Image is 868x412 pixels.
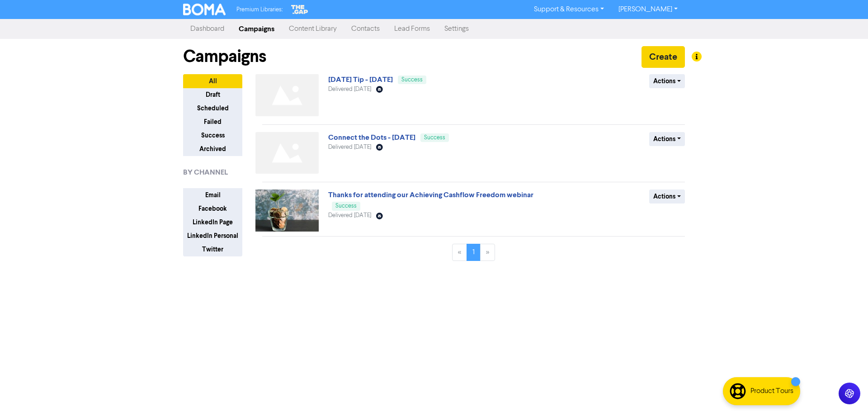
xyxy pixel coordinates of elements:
button: Scheduled [183,101,242,115]
span: Delivered [DATE] [328,144,371,150]
button: LinkedIn Page [183,215,242,229]
a: Settings [437,20,476,38]
a: Page 1 is your current page [467,244,481,261]
button: Create [642,46,685,68]
button: All [183,74,242,88]
a: Dashboard [183,20,231,38]
span: BY CHANNEL [183,167,228,178]
a: Lead Forms [387,20,437,38]
button: Email [183,188,242,202]
h1: Campaigns [183,46,266,67]
a: Thanks for attending our Achieving Cashflow Freedom webinar [328,190,533,199]
a: [DATE] Tip - [DATE] [328,75,393,84]
a: Support & Resources [527,2,611,17]
img: Not found [255,132,319,174]
button: Facebook [183,202,242,216]
button: Actions [649,74,685,88]
button: Twitter [183,242,242,256]
span: Premium Libraries: [236,7,283,13]
button: Draft [183,88,242,102]
a: Content Library [282,20,344,38]
a: [PERSON_NAME] [611,2,685,17]
button: Failed [183,115,242,129]
img: The Gap [290,4,310,15]
iframe: Chat Widget [823,369,868,412]
span: Success [401,77,423,83]
span: Success [424,135,445,141]
span: Success [335,203,357,209]
button: LinkedIn Personal [183,229,242,243]
button: Actions [649,132,685,146]
a: Campaigns [231,20,282,38]
span: Delivered [DATE] [328,86,371,92]
img: BOMA Logo [183,4,226,15]
button: Success [183,128,242,142]
img: image_1737414449993.jpg [255,189,319,232]
a: Connect the Dots - [DATE] [328,133,415,142]
a: Contacts [344,20,387,38]
button: Archived [183,142,242,156]
button: Actions [649,189,685,204]
img: Not found [255,74,319,116]
span: Delivered [DATE] [328,213,371,218]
